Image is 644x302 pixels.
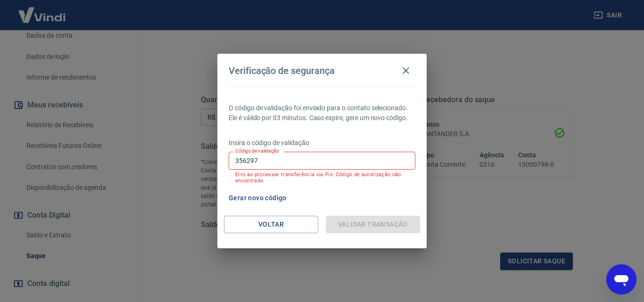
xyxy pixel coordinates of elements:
[229,138,415,148] p: Insira o código de validação
[235,171,409,184] p: Erro ao processar transferência via Pix: Código de autorização não encontrado.
[224,216,318,233] button: Voltar
[225,189,290,207] button: Gerar novo código
[235,147,279,155] label: Código de validação
[606,264,636,294] iframe: Botão para abrir a janela de mensagens
[229,103,415,123] p: O código de validação foi enviado para o contato selecionado. Ele é válido por 03 minutos. Caso e...
[229,65,335,76] h4: Verificação de segurança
